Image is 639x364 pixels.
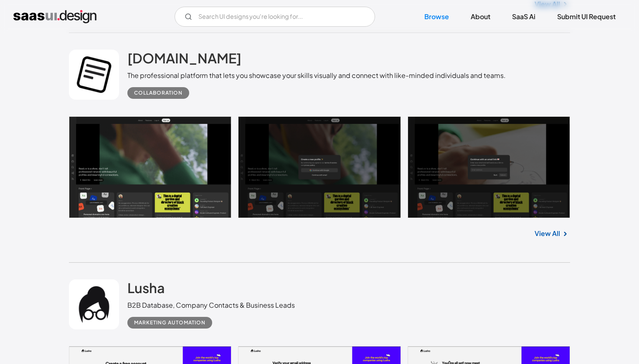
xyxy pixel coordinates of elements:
[127,70,506,80] div: The professional platform that lets you showcase your skills visually and connect with like-minde...
[414,8,459,26] a: Browse
[175,7,375,27] form: Email Form
[134,88,183,98] div: Collaboration
[547,8,626,26] a: Submit UI Request
[535,228,560,238] a: View All
[175,7,375,27] input: Search UI designs you're looking for...
[13,10,96,23] a: home
[127,300,295,310] div: B2B Database, Company Contacts & Business Leads
[127,279,165,296] h2: Lusha
[127,50,241,70] a: [DOMAIN_NAME]
[134,318,205,328] div: Marketing Automation
[461,8,500,26] a: About
[502,8,545,26] a: SaaS Ai
[127,279,165,300] a: Lusha
[127,50,241,66] h2: [DOMAIN_NAME]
